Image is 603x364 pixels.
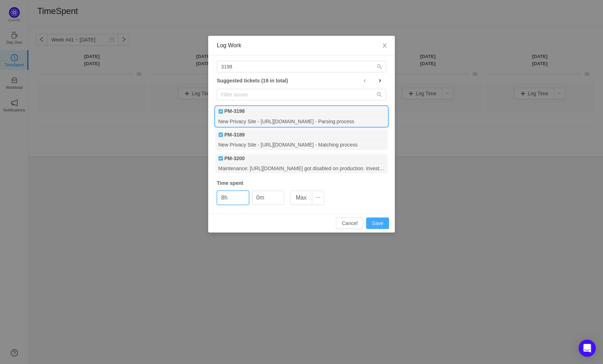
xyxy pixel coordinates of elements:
[218,109,223,114] img: 10738
[579,340,596,357] div: Open Intercom Messenger
[217,89,386,100] input: Filter issues
[218,132,223,137] img: 10738
[215,116,388,126] div: New Privacy Site - [URL][DOMAIN_NAME] - Parsing process
[224,107,245,115] b: PM-3198
[336,217,363,229] button: Cancel
[312,191,324,205] button: icon: ellipsis
[224,131,245,139] b: PM-3189
[366,217,389,229] button: Save
[217,61,386,72] input: Search
[217,42,386,49] div: Log Work
[377,92,382,97] i: icon: search
[215,164,388,173] div: Maintenance: [URL][DOMAIN_NAME] got disabled on production. Investigate and fix.
[215,140,388,150] div: New Privacy Site - [URL][DOMAIN_NAME] - Matching process
[217,179,386,187] div: Time spent
[375,36,395,56] button: Close
[217,76,386,85] div: Suggested tickets (19 in total)
[377,64,382,69] i: icon: search
[224,155,245,162] b: PM-3200
[218,156,223,161] img: 10738
[290,191,312,205] button: Max
[382,43,388,48] i: icon: close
